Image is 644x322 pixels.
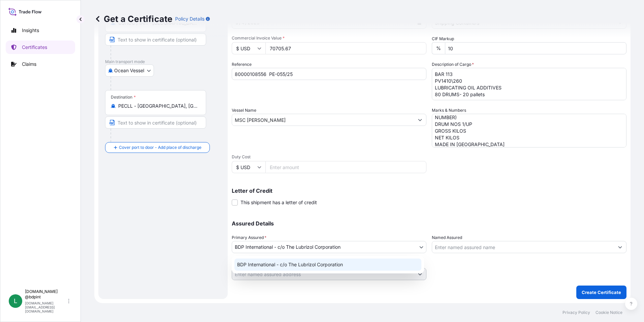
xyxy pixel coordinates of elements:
[265,161,426,173] input: Enter amount
[432,107,466,114] label: Marks & Numbers
[232,221,626,226] p: Assured Details
[432,241,614,253] input: Assured Name
[576,286,626,299] button: Create Certificate
[114,67,144,74] span: Ocean Vessel
[111,95,136,100] div: Destination
[232,154,426,160] span: Duty Cost
[595,310,622,315] a: Cookie Notice
[22,44,47,51] p: Certificates
[432,42,445,54] div: %
[432,61,474,68] label: Description of Cargo
[232,188,626,193] p: Letter of Credit
[105,59,221,64] p: Main transport mode
[582,289,621,296] p: Create Certificate
[105,64,154,77] button: Select transport
[232,268,414,280] input: Named Assured Address
[105,116,206,129] input: Text to appear on certificate
[105,142,210,153] button: Cover port to door - Add place of discharge
[414,268,426,280] button: Show suggestions
[118,103,198,109] input: Destination
[232,68,426,80] input: Enter booking reference
[432,35,454,42] label: CIF Markup
[22,27,39,34] p: Insights
[240,199,317,206] span: This shipment has a letter of credit
[22,61,36,68] p: Claims
[614,241,626,253] button: Show suggestions
[445,42,626,54] input: Enter percentage between 0 and 24%
[25,301,67,313] p: [DOMAIN_NAME][EMAIL_ADDRESS][DOMAIN_NAME]
[6,57,75,71] a: Claims
[175,16,204,22] p: Policy Details
[119,144,201,151] span: Cover port to door - Add place of discharge
[6,24,75,37] a: Insights
[234,259,421,271] div: BDP International - c/o The Lubrizol Corporation
[232,241,426,253] button: BDP International - c/o The Lubrizol Corporation
[232,35,426,41] span: Commercial Invoice Value
[6,41,75,54] a: Certificates
[232,114,414,126] input: Type to search vessel name or IMO
[105,33,206,46] input: Text to appear on certificate
[25,289,67,300] p: [DOMAIN_NAME] @bdpint
[432,234,462,241] label: Named Assured
[562,310,590,315] a: Privacy Policy
[14,298,17,304] span: L
[414,114,426,126] button: Show suggestions
[235,244,341,250] span: BDP International - c/o The Lubrizol Corporation
[232,107,256,114] label: Vessel Name
[265,42,426,54] input: Enter amount
[232,234,266,241] span: Primary Assured
[94,14,172,24] p: Get a Certificate
[232,61,252,68] label: Reference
